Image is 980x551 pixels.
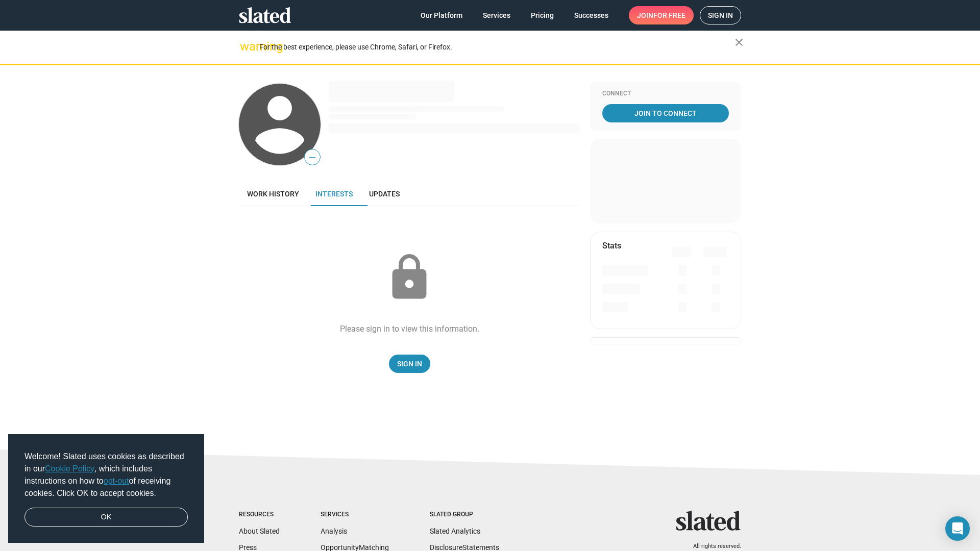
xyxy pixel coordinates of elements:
span: Join [637,6,685,24]
span: Updates [369,190,400,198]
span: Sign in [708,7,733,24]
span: Interests [315,190,353,198]
a: Join To Connect [602,104,729,122]
mat-icon: warning [240,40,252,53]
a: opt-out [104,477,129,485]
a: Analysis [321,527,347,535]
div: Open Intercom Messenger [945,516,970,541]
mat-card-title: Stats [602,240,621,251]
a: Joinfor free [629,6,694,24]
a: Slated Analytics [430,527,480,535]
a: Services [475,6,519,24]
span: Services [483,6,510,24]
span: Work history [247,190,299,198]
span: Our Platform [421,6,462,24]
span: for free [653,6,685,24]
mat-icon: lock [384,252,435,303]
span: Join To Connect [604,104,727,122]
span: Pricing [531,6,554,24]
a: Interests [307,182,361,206]
span: Welcome! Slated uses cookies as described in our , which includes instructions on how to of recei... [24,450,188,499]
a: Sign In [389,355,430,373]
a: Pricing [523,6,562,24]
span: — [305,151,320,164]
a: Our Platform [412,6,471,24]
div: Resources [239,511,280,519]
a: dismiss cookie message [24,508,188,527]
div: Please sign in to view this information. [340,323,479,334]
span: Sign In [397,355,422,373]
span: Successes [574,6,608,24]
div: Services [321,511,389,519]
a: About Slated [239,527,280,535]
a: Work history [239,182,307,206]
div: cookieconsent [8,434,204,543]
div: Slated Group [430,511,499,519]
a: Cookie Policy [45,464,94,473]
div: For the best experience, please use Chrome, Safari, or Firefox. [259,40,735,54]
a: Successes [566,6,617,24]
div: Connect [602,90,729,98]
a: Updates [361,182,408,206]
mat-icon: close [733,36,745,48]
a: Sign in [700,6,741,24]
